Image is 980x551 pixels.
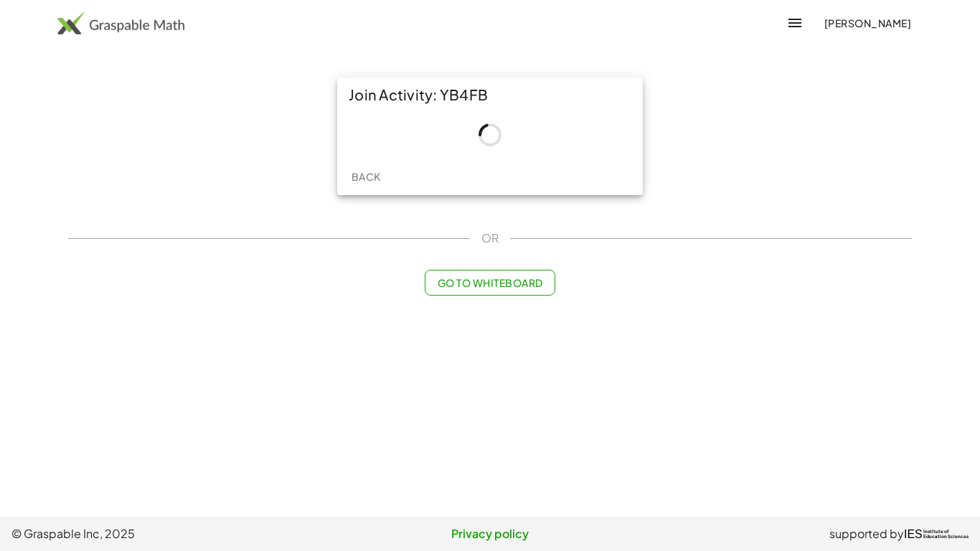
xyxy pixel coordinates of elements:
[437,276,542,289] span: Go to Whiteboard
[351,170,380,183] span: Back
[343,164,389,189] button: Back
[812,10,923,36] button: [PERSON_NAME]
[923,529,969,540] span: Institute of Education Sciences
[904,525,969,542] a: IESInstitute ofEducation Sciences
[829,525,904,542] span: supported by
[11,525,331,542] span: © Graspable Inc, 2025
[425,270,555,296] button: Go to Whiteboard
[824,17,911,29] span: [PERSON_NAME]
[337,77,643,112] div: Join Activity: YB4FB
[331,525,650,542] a: Privacy policy
[904,527,923,541] span: IES
[481,230,499,247] span: OR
